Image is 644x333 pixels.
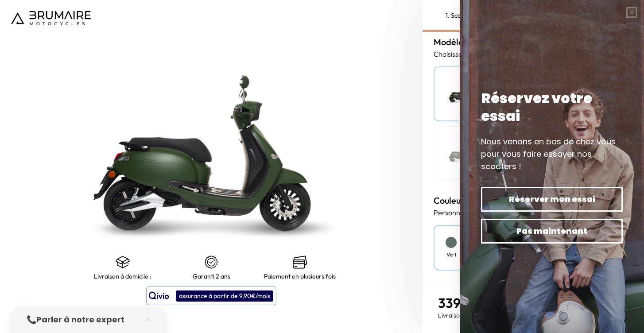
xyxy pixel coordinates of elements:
h4: Vert [446,251,456,259]
img: certificat-de-garantie.png [204,255,218,269]
div: assurance à partir de 9,90€/mois [176,290,273,302]
h3: Couleur [434,194,633,207]
p: Paiement en plusieurs fois [264,273,336,280]
h3: Modèle [434,35,633,49]
img: Scooter [439,131,483,175]
img: Scooter [439,72,483,116]
p: Garanti 2 ans [193,273,230,280]
p: Personnalisez la couleur de votre scooter : [434,207,633,218]
img: logo qivio [149,290,169,301]
span: 3390,00 € [438,294,502,311]
button: assurance à partir de 9,90€/mois [146,287,276,305]
p: Livraison estimée : [438,311,510,320]
img: Logo de Brumaire [11,11,91,25]
img: credit-cards.png [293,255,307,269]
img: shipping.png [116,255,130,269]
p: Livraison à domicile : [94,273,151,280]
p: Choisissez la puissance de votre moteur : [434,49,633,59]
